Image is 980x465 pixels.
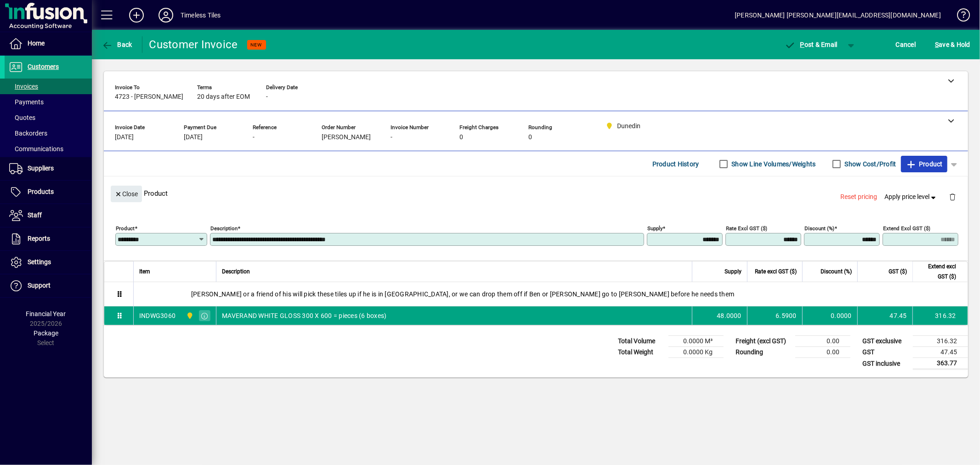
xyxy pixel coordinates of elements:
[102,41,132,48] span: Back
[652,157,699,171] span: Product History
[613,336,668,347] td: Total Volume
[735,8,941,23] div: [PERSON_NAME] [PERSON_NAME][EMAIL_ADDRESS][DOMAIN_NAME]
[134,282,968,306] div: [PERSON_NAME] or a friend of his will pick these tiles up if he is in [GEOGRAPHIC_DATA], or we ca...
[108,189,144,198] app-page-header-button: Close
[139,311,176,320] div: INDWG3060
[858,336,913,347] td: GST exclusive
[913,358,968,369] td: 363.77
[5,94,92,110] a: Payments
[889,267,907,277] span: GST ($)
[266,93,268,101] span: -
[9,114,35,121] span: Quotes
[99,36,135,53] button: Back
[5,227,92,250] a: Reports
[896,37,916,52] span: Cancel
[5,181,92,204] a: Products
[114,187,138,202] span: Close
[647,225,663,232] mat-label: Supply
[668,336,724,347] td: 0.0000 M³
[950,2,969,32] a: Knowledge Base
[613,347,668,358] td: Total Weight
[901,156,947,172] button: Product
[28,188,54,195] span: Products
[251,42,262,48] span: NEW
[913,347,968,358] td: 47.45
[28,63,59,70] span: Customers
[28,282,51,289] span: Support
[941,186,963,208] button: Delete
[253,134,255,141] span: -
[28,164,54,172] span: Suppliers
[795,347,850,358] td: 0.00
[28,40,45,47] span: Home
[841,192,878,202] span: Reset pricing
[5,157,92,180] a: Suppliers
[5,125,92,141] a: Backorders
[894,36,918,53] button: Cancel
[668,347,724,358] td: 0.0000 Kg
[731,336,795,347] td: Freight (excl GST)
[730,159,816,169] label: Show Line Volumes/Weights
[115,93,183,101] span: 4723 - [PERSON_NAME]
[28,211,42,219] span: Staff
[858,347,913,358] td: GST
[222,267,250,277] span: Description
[941,193,963,201] app-page-header-button: Delete
[139,267,150,277] span: Item
[935,37,970,52] span: ave & Hold
[795,336,850,347] td: 0.00
[322,134,371,141] span: [PERSON_NAME]
[912,306,968,325] td: 316.32
[5,204,92,227] a: Staff
[857,306,912,325] td: 47.45
[5,110,92,125] a: Quotes
[5,141,92,157] a: Communications
[800,41,804,48] span: P
[459,134,463,141] span: 0
[26,310,66,318] span: Financial Year
[28,235,50,242] span: Reports
[122,7,151,23] button: Add
[731,347,795,358] td: Rounding
[858,358,913,369] td: GST inclusive
[913,336,968,347] td: 316.32
[222,311,386,320] span: MAVERAND WHITE GLOSS 300 X 600 = pieces (6 boxes)
[885,192,938,202] span: Apply price level
[111,186,142,202] button: Close
[821,267,852,277] span: Discount (%)
[755,267,797,277] span: Rate excl GST ($)
[9,98,44,106] span: Payments
[181,8,221,23] div: Timeless Tiles
[151,7,181,23] button: Profile
[34,329,58,337] span: Package
[391,134,392,141] span: -
[725,267,742,277] span: Supply
[5,274,92,297] a: Support
[9,83,38,90] span: Invoices
[883,225,930,232] mat-label: Extend excl GST ($)
[104,176,968,210] div: Product
[28,258,51,266] span: Settings
[5,251,92,274] a: Settings
[804,225,834,232] mat-label: Discount (%)
[184,311,194,321] span: Dunedin
[843,159,896,169] label: Show Cost/Profit
[197,93,250,101] span: 20 days after EOM
[649,156,703,172] button: Product History
[9,145,63,153] span: Communications
[726,225,767,232] mat-label: Rate excl GST ($)
[115,134,134,141] span: [DATE]
[935,41,939,48] span: S
[9,130,47,137] span: Backorders
[802,306,857,325] td: 0.0000
[784,41,838,48] span: ost & Email
[5,79,92,94] a: Invoices
[933,36,973,53] button: Save & Hold
[717,311,742,320] span: 48.0000
[210,225,238,232] mat-label: Description
[881,189,942,205] button: Apply price level
[184,134,203,141] span: [DATE]
[753,311,797,320] div: 6.5900
[116,225,135,232] mat-label: Product
[92,36,142,53] app-page-header-button: Back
